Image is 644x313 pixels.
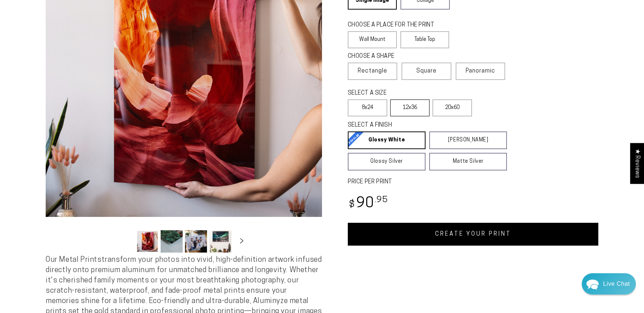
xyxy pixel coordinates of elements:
[348,31,397,48] label: Wall Mount
[136,230,158,253] button: Load image 1 in gallery view
[400,31,449,48] label: Table Top
[416,67,437,75] span: Square
[234,233,250,249] button: Slide right
[348,52,444,61] legend: CHOOSE A SHAPE
[375,196,388,204] sup: .95
[348,153,426,170] a: Glossy Silver
[185,230,207,253] button: Load image 3 in gallery view
[348,89,448,98] legend: SELECT A SIZE
[429,131,507,149] a: [PERSON_NAME]
[118,233,134,249] button: Slide left
[161,230,183,253] button: Load image 2 in gallery view
[348,99,387,116] label: 8x24
[429,153,507,170] a: Matte Silver
[348,21,442,29] legend: CHOOSE A PLACE FOR THE PRINT
[349,200,355,210] span: $
[603,273,630,295] div: Contact Us Directly
[433,99,472,116] label: 20x60
[358,67,387,75] span: Rectangle
[348,178,598,186] label: PRICE PER PRINT
[630,143,644,184] div: Click to open Judge.me floating reviews tab
[390,99,430,116] label: 12x36
[348,223,598,246] a: CREATE YOUR PRINT
[582,273,636,295] div: Chat widget toggle
[348,197,388,211] bdi: 90
[348,121,489,130] legend: SELECT A FINISH
[466,68,495,74] span: Panoramic
[348,131,426,149] a: Glossy White
[209,230,231,253] button: Load image 4 in gallery view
